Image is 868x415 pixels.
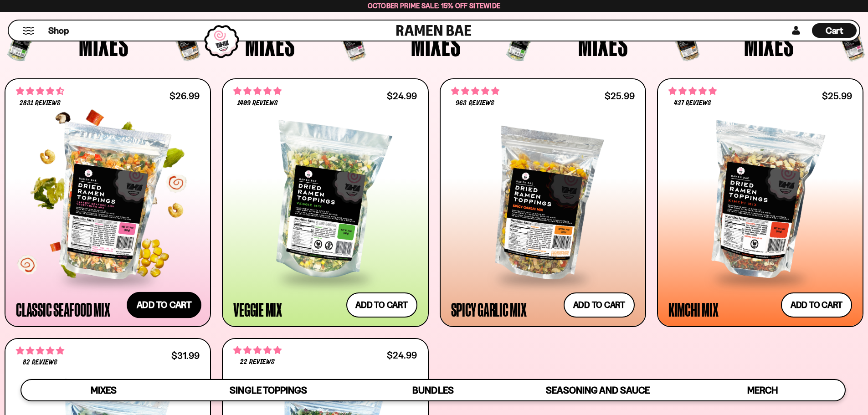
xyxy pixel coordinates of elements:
span: 4.68 stars [16,85,64,97]
button: Add to cart [127,292,201,318]
a: 4.76 stars 437 reviews $25.99 Kimchi Mix Add to cart [657,78,863,327]
a: 4.68 stars 2831 reviews $26.99 Classic Seafood Mix Add to cart [5,78,211,327]
a: Single Toppings [186,380,350,400]
div: $25.99 [822,92,852,100]
button: Add to cart [781,292,852,318]
button: Add to cart [564,292,635,318]
span: 963 reviews [456,100,494,107]
a: 4.75 stars 963 reviews $25.99 Spicy Garlic Mix Add to cart [440,78,646,327]
span: Mixes [91,384,117,396]
span: 4.75 stars [451,85,499,97]
span: Merch [747,384,778,396]
span: 4.76 stars [668,85,717,97]
span: 82 reviews [23,359,57,366]
a: Seasoning and Sauce [515,380,680,400]
div: $24.99 [387,92,417,100]
div: $31.99 [171,351,200,360]
span: 4.82 stars [233,344,282,356]
span: Single Toppings [230,384,307,396]
div: Spicy Garlic Mix [451,301,527,318]
span: Seasoning and Sauce [546,384,649,396]
div: $24.99 [387,351,417,359]
a: Merch [680,380,845,400]
button: Mobile Menu Trigger [22,27,35,35]
a: Mixes [21,380,186,400]
span: 437 reviews [674,100,711,107]
button: Add to cart [346,292,417,318]
span: October Prime Sale: 15% off Sitewide [368,1,501,10]
div: $25.99 [605,92,635,100]
div: $26.99 [169,92,200,100]
span: Shop [48,25,69,37]
div: Veggie Mix [233,301,282,318]
span: Bundles [412,384,453,396]
div: Classic Seafood Mix [16,301,110,318]
span: 4.76 stars [233,85,282,97]
a: Shop [48,23,69,38]
a: Bundles [351,380,515,400]
span: 22 reviews [240,359,275,366]
span: 4.83 stars [16,345,64,357]
div: Cart [812,20,857,41]
span: Cart [826,25,843,36]
span: 1409 reviews [237,100,278,107]
div: Kimchi Mix [668,301,719,318]
span: 2831 reviews [20,100,61,107]
a: 4.76 stars 1409 reviews $24.99 Veggie Mix Add to cart [222,78,428,327]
